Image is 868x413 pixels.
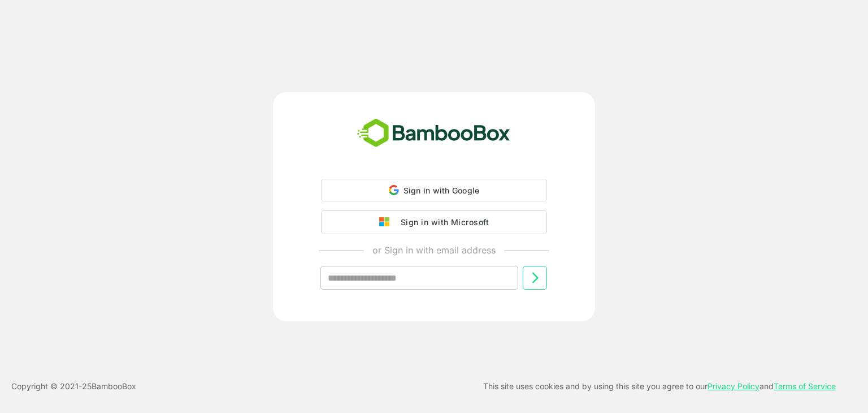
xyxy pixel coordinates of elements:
[372,243,496,257] p: or Sign in with email address
[708,381,759,391] a: Privacy Policy
[351,115,517,152] img: bamboobox
[395,215,489,230] div: Sign in with Microsoft
[379,217,395,227] img: google
[483,380,836,393] p: This site uses cookies and by using this site you agree to our and
[403,186,480,195] span: Sign in with Google
[321,179,547,201] div: Sign in with Google
[11,380,136,393] p: Copyright © 2021- 25 BambooBox
[774,381,836,391] a: Terms of Service
[321,210,547,234] button: Sign in with Microsoft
